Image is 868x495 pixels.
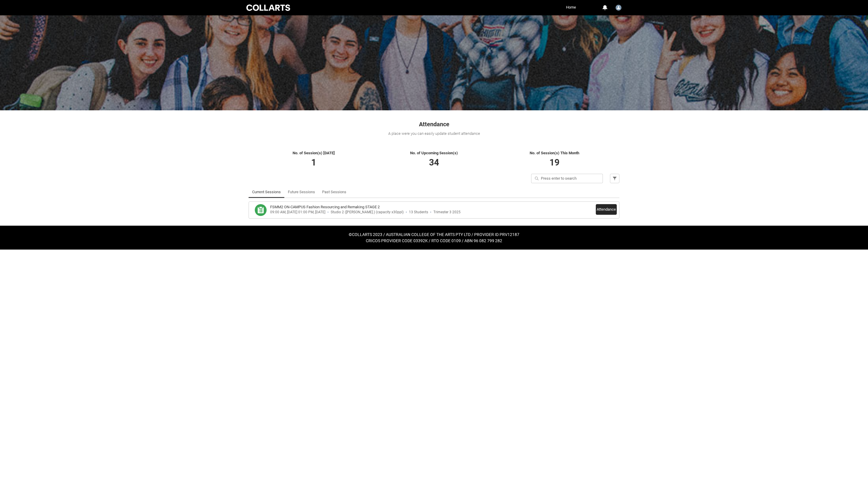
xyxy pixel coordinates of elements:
[270,210,325,214] div: 09:00 AM, [DATE] 01:00 PM, [DATE]
[288,186,315,198] a: Future Sessions
[614,2,623,12] button: User Profile Tamara.Leacock
[429,157,439,168] span: 34
[610,174,619,183] button: Filter
[284,186,319,198] li: Future Sessions
[293,151,335,155] span: No. of Session(s) [DATE]
[270,204,380,210] h3: FSMM2 ON-CAMPUS Fashion Resourcing and Remaking STAGE 2
[433,210,461,214] div: Trimester 3 2025
[564,3,577,12] a: Home
[249,186,284,198] li: Current Sessions
[252,186,281,198] a: Current Sessions
[322,186,346,198] a: Past Sessions
[419,121,449,128] span: Attendance
[331,210,404,214] div: Studio 2 ([PERSON_NAME].) (capacity x30ppl)
[249,131,619,137] div: A place were you can easily update student attendance
[616,5,621,11] img: Tamara.Leacock
[409,210,428,214] div: 13 Students
[531,174,603,183] input: Press enter to search
[410,151,458,155] span: No. of Upcoming Session(s)
[319,186,350,198] li: Past Sessions
[596,204,617,215] button: Attendance
[311,157,316,168] span: 1
[530,151,579,155] span: No. of Session(s) This Month
[549,157,559,168] span: 19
